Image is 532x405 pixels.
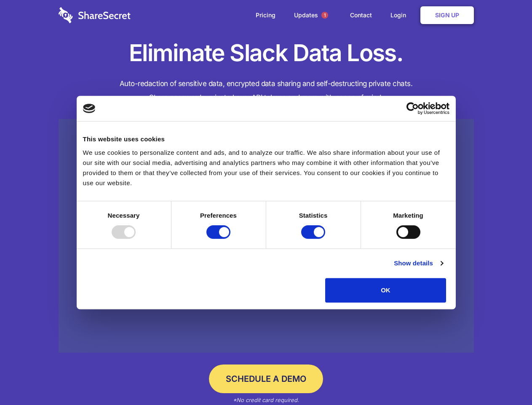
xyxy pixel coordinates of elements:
strong: Marketing [393,212,423,219]
img: logo-wordmark-white-trans-d4663122ce5f474addd5e946df7df03e33cb6a1c49d2221995e7729f52c070b2.svg [59,7,131,23]
div: We use cookies to personalize content and ads, and to analyze our traffic. We also share informat... [83,148,449,188]
img: logo [83,104,96,113]
em: *No credit card required. [233,397,299,403]
a: Usercentrics Cookiebot - opens in a new window [376,102,449,115]
button: OK [325,278,446,302]
strong: Preferences [200,212,237,219]
strong: Necessary [108,212,140,219]
a: Pricing [247,2,284,28]
a: Contact [342,2,380,28]
a: Show details [394,258,443,268]
span: 1 [321,12,328,19]
h1: Eliminate Slack Data Loss. [59,38,474,68]
a: Sign Up [420,6,474,24]
div: This website uses cookies [83,134,449,144]
strong: Statistics [299,212,328,219]
a: Wistia video thumbnail [59,119,474,353]
a: Schedule a Demo [209,364,323,393]
a: Login [382,2,419,28]
h4: Auto-redaction of sensitive data, encrypted data sharing and self-destructing private chats. Shar... [59,77,474,105]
